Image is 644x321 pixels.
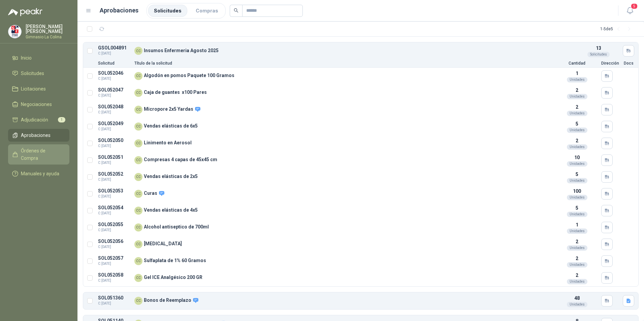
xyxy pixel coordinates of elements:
[576,255,578,262] p: 2
[631,3,638,9] span: 5
[98,121,130,126] p: SOL052049
[144,208,198,213] p: Vendas elásticas de 4x5
[98,256,130,261] p: SOL052057
[98,143,130,149] span: C: [DATE]
[144,140,192,145] p: Linimento en Aerosol
[98,76,130,81] span: C: [DATE]
[596,44,601,52] p: 13
[98,93,130,98] span: C: [DATE]
[8,25,21,38] img: Company Logo
[8,67,69,80] a: Solicitudes
[567,111,587,116] div: Unidades
[98,61,130,65] p: Solicitud
[576,103,578,111] p: 2
[134,139,142,147] div: CC
[98,261,130,266] span: C: [DATE]
[144,123,198,129] p: Vendas elásticas de 6x5
[8,82,69,95] a: Licitaciones
[98,177,130,182] span: C: [DATE]
[134,61,553,65] p: Título de la solicitud
[567,161,587,167] div: Unidades
[98,222,130,227] p: SOL052055
[134,47,574,55] div: Insumos Enfermeria Agosto 2025
[21,85,46,93] span: Licitaciones
[98,211,130,216] span: C: [DATE]
[134,207,142,215] div: CC
[134,257,142,265] div: CC
[576,171,578,178] p: 5
[576,137,578,144] p: 2
[567,279,587,284] div: Unidades
[21,70,44,77] span: Solicitudes
[567,94,587,99] div: Unidades
[573,187,581,195] p: 100
[623,61,634,65] p: Docs
[601,61,619,65] p: Dirección
[8,113,69,126] a: Adjudicación1
[98,239,130,244] p: SOL052056
[624,5,636,17] button: 5
[100,6,138,15] h1: Aprobaciones
[134,122,142,131] div: CC
[98,244,130,250] span: C: [DATE]
[98,51,130,56] span: C: [DATE]
[134,223,142,231] div: CC
[26,24,69,34] p: [PERSON_NAME] [PERSON_NAME]
[98,273,130,278] p: SOL052058
[190,5,224,17] a: Compras
[98,278,130,283] span: C: [DATE]
[26,35,69,39] p: Gimnasio La Colina
[98,104,130,109] p: SOL052048
[576,272,578,279] p: 2
[98,172,130,177] p: SOL052052
[98,71,130,76] p: SOL052046
[234,8,238,13] span: search
[557,61,597,65] p: Cantidad
[134,190,142,198] div: CC
[8,8,42,16] img: Logo peakr
[98,45,130,50] p: GSOL004891
[98,194,130,199] span: C: [DATE]
[8,144,69,165] a: Órdenes de Compra
[144,174,198,179] p: Vendas elásticas de 2x5
[576,238,578,245] p: 2
[98,188,130,193] p: SOL052053
[567,178,587,183] div: Unidades
[567,144,587,150] div: Unidades
[567,228,587,234] div: Unidades
[134,274,142,282] div: CC
[144,90,207,95] p: Caja de guantes x100 Pares
[8,98,69,111] a: Negociaciones
[567,262,587,267] div: Unidades
[21,101,52,108] span: Negociaciones
[144,190,165,197] p: Curas
[144,73,234,78] p: Algodón en pomos Paquete 100 Gramos
[576,70,578,77] p: 1
[134,240,142,248] div: CC
[134,173,142,181] div: CC
[567,302,587,307] div: Unidades
[21,170,59,177] span: Manuales y ayuda
[587,52,610,57] div: Solicitudes
[98,138,130,143] p: SOL052050
[134,47,142,55] div: CC
[567,245,587,251] div: Unidades
[144,157,217,162] p: Compresas 4 capas de 45x45 cm
[21,147,63,162] span: Órdenes de Compra
[574,294,580,302] p: 48
[567,128,587,133] div: Unidades
[8,51,69,64] a: Inicio
[98,301,130,306] span: C: [DATE]
[574,154,580,161] p: 10
[98,127,130,132] span: C: [DATE]
[144,106,201,112] p: Micropore 2x5 Yardas
[148,5,187,17] li: Solicitudes
[98,87,130,93] p: SOL052047
[144,258,206,263] p: Sulfaplata de 1% 60 Gramos
[576,86,578,94] p: 2
[21,132,51,139] span: Aprobaciones
[134,106,142,114] div: CC
[58,117,65,122] span: 1
[98,227,130,233] span: C: [DATE]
